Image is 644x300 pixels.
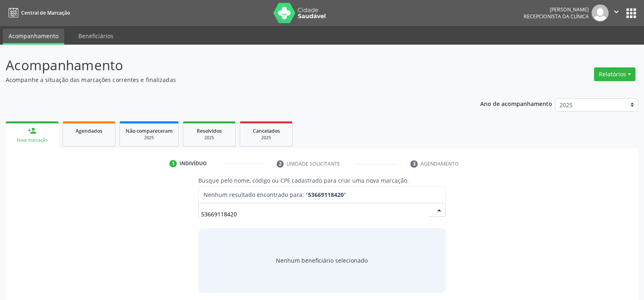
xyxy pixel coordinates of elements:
[624,6,638,20] button: apps
[6,6,70,19] a: Central de Marcação
[126,127,173,134] span: Não compareceram
[197,127,222,134] span: Resolvidos
[276,256,368,265] span: Nenhum beneficiário selecionado
[204,191,346,199] span: Nenhum resultado encontrado para: " "
[198,176,446,185] p: Busque pelo nome, código ou CPF cadastrado para criar uma nova marcação.
[28,126,37,135] div: person_add
[126,135,173,141] div: 2025
[612,7,621,16] i: 
[609,4,624,22] button: 
[524,6,589,13] div: [PERSON_NAME]
[169,160,177,167] div: 1
[594,67,635,81] button: Relatórios
[6,55,449,76] p: Acompanhamento
[3,29,64,45] a: Acompanhamento
[253,127,280,134] span: Cancelados
[246,135,286,141] div: 2025
[73,29,119,43] a: Beneficiários
[76,127,102,134] span: Agendados
[308,191,344,199] strong: 53669118420
[189,135,230,141] div: 2025
[11,137,53,143] div: Nova marcação
[201,206,429,222] input: Busque por nome, código ou CPF
[6,76,449,84] p: Acompanhe a situação das marcações correntes e finalizadas
[592,4,609,22] img: img
[480,98,552,108] p: Ano de acompanhamento
[21,9,70,16] span: Central de Marcação
[524,13,589,20] span: Recepcionista da clínica
[180,160,207,167] div: Indivíduo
